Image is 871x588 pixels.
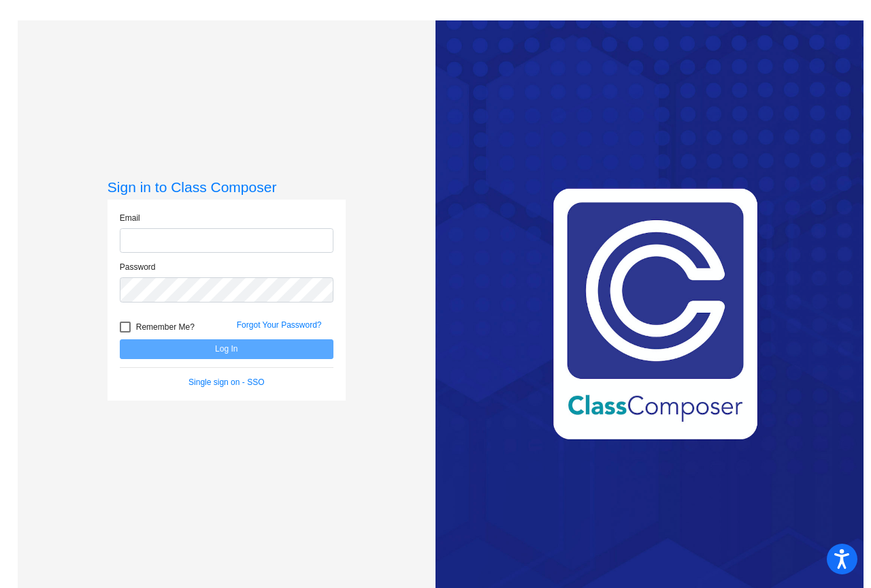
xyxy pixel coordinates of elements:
span: Remember Me? [136,319,195,335]
button: Log In [120,339,333,359]
label: Password [120,261,156,273]
label: Email [120,212,140,224]
a: Single sign on - SSO [188,377,264,387]
a: Forgot Your Password? [237,320,322,330]
h3: Sign in to Class Composer [108,179,346,196]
